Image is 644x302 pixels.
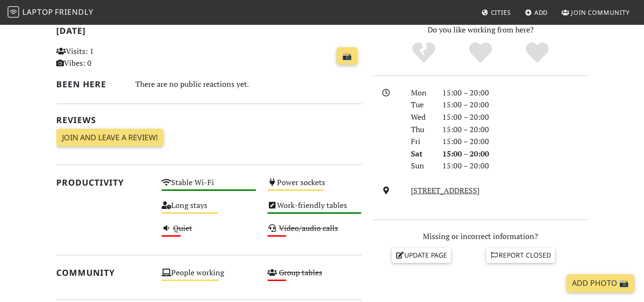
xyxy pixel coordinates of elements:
[56,26,362,40] h2: [DATE]
[56,79,124,89] h2: Been here
[262,176,368,198] div: Power sockets
[337,47,358,65] a: 📸
[566,274,634,292] a: Add Photo 📸
[437,135,594,148] div: 15:00 – 20:00
[491,8,511,17] span: Cities
[8,6,19,18] img: LaptopFriendly
[22,7,53,17] span: Laptop
[392,248,451,262] a: Update page
[405,99,437,111] div: Tue
[56,268,151,278] h2: Community
[571,8,630,17] span: Join Community
[486,248,555,262] a: Report closed
[437,111,594,124] div: 15:00 – 20:00
[478,4,515,21] a: Cities
[437,124,594,136] div: 15:00 – 20:00
[396,41,452,65] div: No
[262,198,368,221] div: Work-friendly tables
[405,135,437,148] div: Fri
[156,266,262,289] div: People working
[56,177,151,187] h2: Productivity
[405,111,437,124] div: Wed
[135,77,362,91] div: There are no public reactions yet.
[558,4,634,21] a: Join Community
[452,41,509,65] div: Yes
[279,223,338,233] s: Video/audio calls
[8,4,93,21] a: LaptopFriendly LaptopFriendly
[437,87,594,99] div: 15:00 – 20:00
[521,4,552,21] a: Add
[373,24,588,36] p: Do you like working from here?
[405,87,437,99] div: Mon
[156,198,262,221] div: Long stays
[405,124,437,136] div: Thu
[405,160,437,172] div: Sun
[437,148,594,160] div: 15:00 – 20:00
[437,99,594,111] div: 15:00 – 20:00
[173,223,192,233] s: Quiet
[156,176,262,198] div: Stable Wi-Fi
[373,230,588,243] p: Missing or incorrect information?
[56,115,362,125] h2: Reviews
[55,7,93,17] span: Friendly
[437,160,594,172] div: 15:00 – 20:00
[56,45,151,70] p: Visits: 1 Vibes: 0
[405,148,437,160] div: Sat
[534,8,548,17] span: Add
[279,267,322,278] s: Group tables
[56,129,164,147] a: Join and leave a review!
[509,41,565,65] div: Definitely!
[411,185,480,196] a: [STREET_ADDRESS]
